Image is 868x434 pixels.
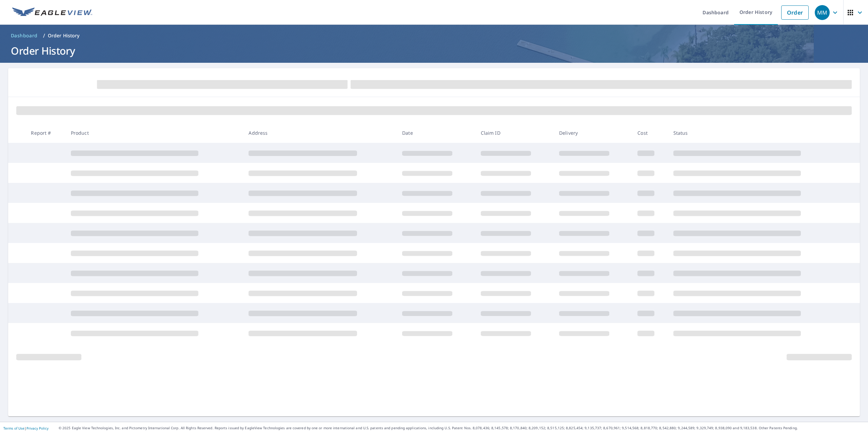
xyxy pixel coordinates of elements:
[43,32,45,40] li: /
[475,123,554,143] th: Claim ID
[554,123,632,143] th: Delivery
[26,426,48,431] a: Privacy Policy
[243,123,397,143] th: Address
[397,123,475,143] th: Date
[65,123,243,143] th: Product
[781,5,809,20] a: Order
[11,32,38,39] span: Dashboard
[48,32,80,39] p: Order History
[8,44,860,58] h1: Order History
[12,7,92,18] img: EV Logo
[8,30,40,41] a: Dashboard
[3,426,48,430] p: |
[668,123,846,143] th: Status
[3,426,24,431] a: Terms of Use
[8,30,860,41] nav: breadcrumb
[815,5,830,20] div: MM
[59,426,865,431] p: © 2025 Eagle View Technologies, Inc. and Pictometry International Corp. All Rights Reserved. Repo...
[632,123,668,143] th: Cost
[25,123,65,143] th: Report #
